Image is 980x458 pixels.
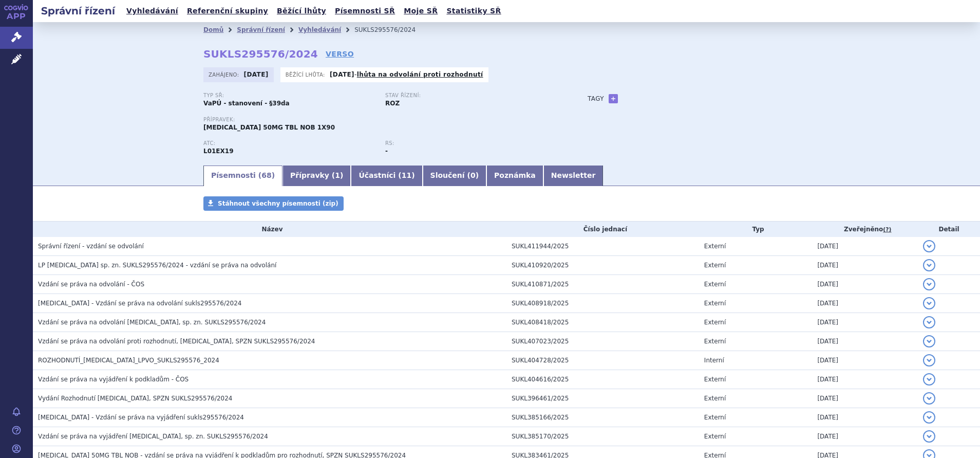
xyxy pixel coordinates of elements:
[923,373,935,386] button: detail
[812,275,918,294] td: [DATE]
[33,222,506,237] th: Název
[506,222,699,237] th: Číslo jednací
[704,281,726,288] span: Externí
[402,171,411,179] span: 11
[588,93,604,105] h3: Tagy
[812,237,918,256] td: [DATE]
[812,256,918,275] td: [DATE]
[443,4,504,18] a: Statistiky SŘ
[918,222,980,237] th: Detail
[704,433,726,440] span: Externí
[812,294,918,313] td: [DATE]
[923,354,935,367] button: detail
[812,222,918,237] th: Zveřejněno
[38,281,144,288] span: Vzdání se práva na odvolání - ČOS
[332,4,398,18] a: Písemnosti SŘ
[704,262,726,269] span: Externí
[38,357,219,364] span: ROZHODNUTÍ_QINLOCK_LPVO_SUKLS295576_2024
[486,166,543,186] a: Poznámka
[704,414,726,421] span: Externí
[38,376,189,383] span: Vzdání se práva na vyjádření k podkladům - ČOS
[385,100,400,107] strong: ROZ
[203,93,375,99] p: Typ SŘ:
[203,117,567,123] p: Přípravek:
[923,430,935,443] button: detail
[203,48,318,60] strong: SUKLS295576/2024
[812,332,918,351] td: [DATE]
[286,70,327,79] span: Běžící lhůta:
[357,71,483,78] a: lhůta na odvolání proti rozhodnutí
[812,389,918,408] td: [DATE]
[812,370,918,389] td: [DATE]
[385,148,388,155] strong: -
[923,316,935,328] button: detail
[38,300,241,307] span: QINLOCK - Vzdání se práva na odvolání sukls295576/2024
[38,262,276,269] span: LP QINLOCK sp. zn. SUKLS295576/2024 - vzdání se práva na odvolání
[282,166,351,186] a: Přípravky (1)
[203,124,335,131] span: [MEDICAL_DATA] 50MG TBL NOB 1X90
[506,408,699,427] td: SUKL385166/2025
[354,22,429,38] li: SUKLS295576/2024
[543,166,604,186] a: Newsletter
[203,100,290,107] strong: VaPÚ - stanovení - §39da
[38,395,233,402] span: Vydání Rozhodnutí QINLOCK, SPZN SUKLS295576/2024
[203,140,375,146] p: ATC:
[38,319,266,326] span: Vzdání se práva na odvolání QINLOCK, sp. zn. SUKLS295576/2024
[351,166,422,186] a: Účastníci (11)
[883,226,891,233] abbr: (?)
[506,351,699,370] td: SUKL404728/2025
[506,313,699,332] td: SUKL408418/2025
[184,4,271,18] a: Referenční skupiny
[38,433,268,440] span: Vzdání se práva na vyjádření QINLOCK, sp. zn. SUKLS295576/2024
[506,256,699,275] td: SUKL410920/2025
[123,4,181,18] a: Vyhledávání
[274,4,329,18] a: Běžící lhůty
[209,70,241,79] span: Zahájeno:
[923,297,935,309] button: detail
[812,408,918,427] td: [DATE]
[923,335,935,347] button: detail
[385,93,557,99] p: Stav řízení:
[330,70,483,79] p: -
[506,294,699,313] td: SUKL408918/2025
[244,71,269,78] strong: [DATE]
[401,4,441,18] a: Moje SŘ
[704,300,726,307] span: Externí
[203,196,344,211] a: Stáhnout všechny písemnosti (zip)
[704,376,726,383] span: Externí
[218,200,338,207] span: Stáhnout všechny písemnosti (zip)
[812,313,918,332] td: [DATE]
[38,414,244,421] span: QINLOCK - Vzdání se práva na vyjádření sukls295576/2024
[335,171,340,179] span: 1
[33,4,123,18] h2: Správní řízení
[704,357,724,364] span: Interní
[812,351,918,370] td: [DATE]
[923,278,935,290] button: detail
[203,26,223,33] a: Domů
[330,71,354,78] strong: [DATE]
[506,389,699,408] td: SUKL396461/2025
[38,338,315,345] span: Vzdání se práva na odvolání proti rozhodnutí, QINLOCK, SPZN SUKLS295576/2024
[261,171,271,179] span: 68
[923,392,935,405] button: detail
[298,26,341,33] a: Vyhledávání
[704,243,726,250] span: Externí
[423,166,486,186] a: Sloučení (0)
[506,275,699,294] td: SUKL410871/2025
[923,411,935,424] button: detail
[470,171,476,179] span: 0
[704,395,726,402] span: Externí
[385,140,557,146] p: RS:
[237,26,285,33] a: Správní řízení
[704,338,726,345] span: Externí
[203,166,282,186] a: Písemnosti (68)
[699,222,813,237] th: Typ
[923,259,935,271] button: detail
[506,237,699,256] td: SUKL411944/2025
[923,240,935,252] button: detail
[38,243,144,250] span: Správní řízení - vzdání se odvolání
[506,427,699,446] td: SUKL385170/2025
[812,427,918,446] td: [DATE]
[609,94,618,103] a: +
[203,148,234,155] strong: RIPRETINIB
